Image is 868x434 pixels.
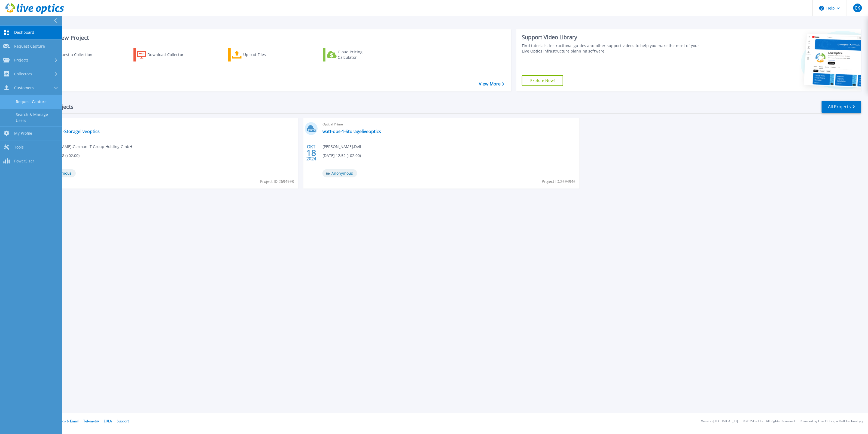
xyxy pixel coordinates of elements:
[14,85,34,90] span: Customers
[41,129,100,134] a: watt-ops-1-Storageliveoptics
[41,121,295,127] span: Optical Prime
[542,178,575,184] span: Project ID: 2694946
[306,143,316,163] div: OKT 2024
[39,35,504,41] h3: Start a New Project
[147,49,191,60] div: Download Collector
[54,49,98,60] div: Request a Collection
[338,49,382,60] div: Cloud Pricing Calculator
[522,34,701,41] div: Support Video Library
[14,145,24,150] span: Tools
[701,420,738,423] li: Version: [TECHNICAL_ID]
[60,419,78,423] a: Ads & Email
[14,72,32,76] span: Collectors
[117,419,129,423] a: Support
[322,121,576,127] span: Optical Prime
[83,419,99,423] a: Telemetry
[855,6,860,10] span: CK
[822,101,861,113] a: All Projects
[260,178,294,184] span: Project ID: 2694998
[323,48,384,61] a: Cloud Pricing Calculator
[800,420,863,423] li: Powered by Live Optics, a Dell Technology
[322,153,361,159] span: [DATE] 12:52 (+02:00)
[743,420,795,423] li: © 2025 Dell Inc. All Rights Reserved
[522,75,563,86] a: Explore Now!
[322,169,357,177] span: Anonymous
[14,44,45,49] span: Request Capture
[41,144,132,150] span: [PERSON_NAME] , German IT Group Holding GmbH
[14,30,34,35] span: Dashboard
[306,150,316,155] span: 18
[14,159,34,164] span: PowerSizer
[228,48,289,61] a: Upload Files
[14,58,29,63] span: Projects
[14,131,32,136] span: My Profile
[243,49,287,60] div: Upload Files
[133,48,194,61] a: Download Collector
[104,419,112,423] a: EULA
[479,81,504,87] a: View More
[322,144,361,150] span: [PERSON_NAME] , Dell
[322,129,381,134] a: watt-ops-1-Storageliveoptics
[39,48,99,61] a: Request a Collection
[522,43,701,54] div: Find tutorials, instructional guides and other support videos to help you make the most of your L...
